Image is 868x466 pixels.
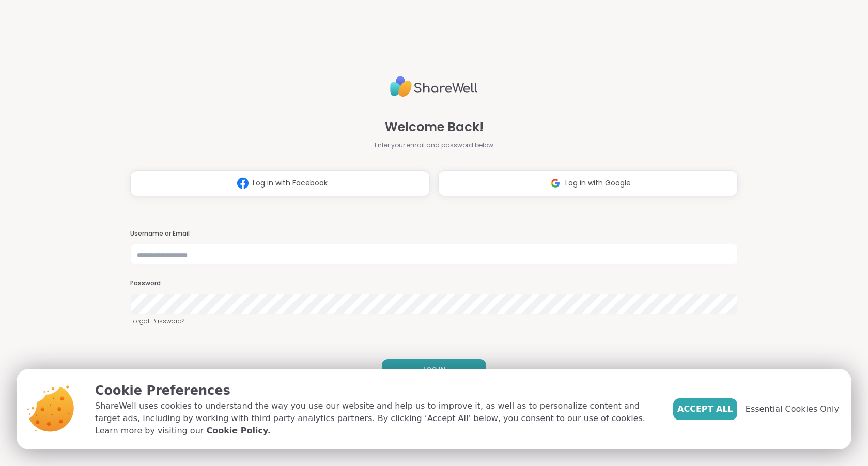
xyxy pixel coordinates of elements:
[677,403,733,415] span: Accept All
[95,400,657,437] p: ShareWell uses cookies to understand the way you use our website and help us to improve it, as we...
[382,359,486,381] button: LOG IN
[673,398,737,420] button: Accept All
[130,170,430,196] button: Log in with Facebook
[130,279,738,288] h3: Password
[385,118,484,136] span: Welcome Back!
[375,141,493,150] span: Enter your email and password below
[253,178,328,189] span: Log in with Facebook
[565,178,631,189] span: Log in with Google
[95,381,657,400] p: Cookie Preferences
[390,72,478,101] img: ShareWell Logo
[546,174,565,193] img: ShareWell Logomark
[438,170,738,196] button: Log in with Google
[130,317,738,326] a: Forgot Password?
[130,229,738,238] h3: Username or Email
[233,174,253,193] img: ShareWell Logomark
[206,425,270,437] a: Cookie Policy.
[746,403,839,415] span: Essential Cookies Only
[423,365,445,375] span: LOG IN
